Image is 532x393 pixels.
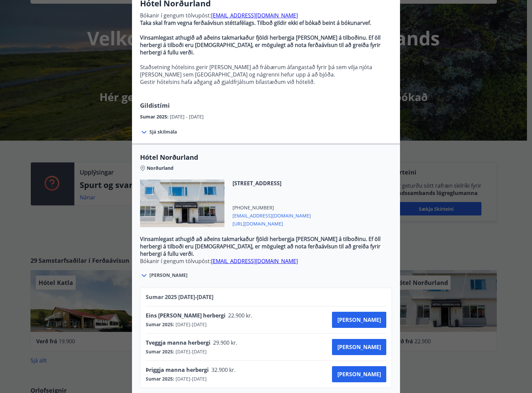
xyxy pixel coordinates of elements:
[170,113,204,120] span: [DATE] - [DATE]
[140,78,392,86] p: Gestir hótelsins hafa aðgang að gjaldfrjálsum bílastæðum við hótelið.
[140,34,381,56] strong: Vinsamlegast athugið að aðeins takmarkaður fjöldi herbergja [PERSON_NAME] á tilboðinu. Ef öll her...
[149,129,177,135] span: Sjá skilmála
[232,204,311,211] span: [PHONE_NUMBER]
[337,316,381,324] span: [PERSON_NAME]
[140,257,392,265] p: Bókanir í gengum tölvupóst:
[332,312,386,328] button: [PERSON_NAME]
[140,235,381,257] strong: ​Vinsamlegast athugið að aðeins takmarkaður fjöldi herbergja [PERSON_NAME] á tilboðinu. Ef öll he...
[146,321,174,328] span: Sumar 2025 :
[232,180,311,187] span: [STREET_ADDRESS]
[140,101,170,109] span: Gildistími
[140,63,392,78] p: Staðsetning hótelsins gerir [PERSON_NAME] að frábærum áfangastað fyrir þá sem vilja njóta [PERSON...
[140,113,170,120] span: Sumar 2025 :
[211,257,298,265] a: [EMAIL_ADDRESS][DOMAIN_NAME]
[146,293,213,301] span: Sumar 2025 [DATE] - [DATE]
[211,12,298,19] a: [EMAIL_ADDRESS][DOMAIN_NAME]
[174,321,207,328] span: [DATE] - [DATE]
[140,153,392,162] span: Hótel Norðurland
[140,12,392,19] p: Bókanir í gengum tölvupóst:
[149,272,188,279] span: [PERSON_NAME]
[232,211,311,219] span: [EMAIL_ADDRESS][DOMAIN_NAME]
[146,312,225,319] span: Eins [PERSON_NAME] herbergi
[140,19,371,27] strong: Taka skal fram vegna ferðaávísun stéttafélags. Tilboð gildir ekki ef bókað beint á bókunarvef.
[225,312,254,319] span: 22.900 kr.
[147,165,174,171] span: Norðurland
[232,219,311,227] span: [URL][DOMAIN_NAME]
